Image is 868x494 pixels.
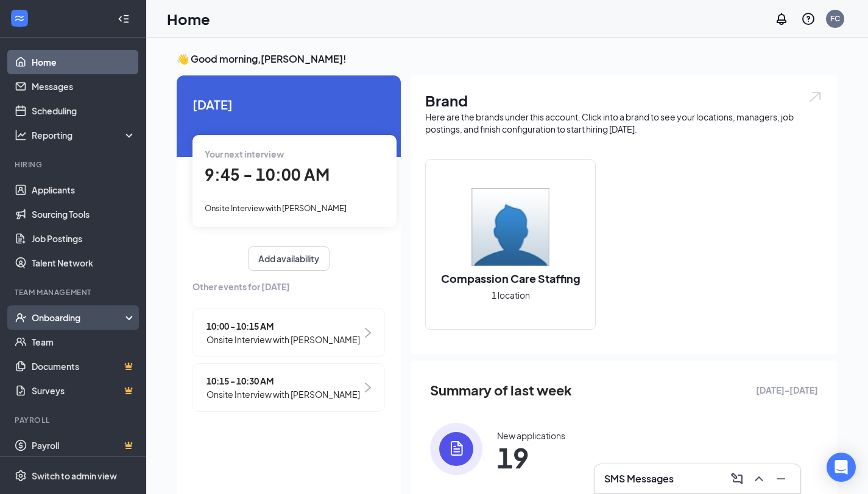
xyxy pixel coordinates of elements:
[807,90,823,104] img: open.6027fd2a22e1237b5b06.svg
[430,380,572,401] span: Summary of last week
[801,12,816,26] svg: QuestionInfo
[206,333,360,346] span: Onsite Interview with [PERSON_NAME]
[830,13,840,24] div: FC
[730,471,744,486] svg: ComposeMessage
[32,470,117,482] div: Switch to admin view
[192,280,385,293] span: Other events for [DATE]
[32,129,136,141] div: Reporting
[15,129,27,141] svg: Analysis
[32,99,136,123] a: Scheduling
[749,469,769,489] button: ChevronUp
[430,423,482,475] img: icon
[15,287,133,297] div: Team Management
[727,469,747,489] button: ComposeMessage
[492,288,530,302] span: 1 location
[205,203,347,213] span: Onsite Interview with [PERSON_NAME]
[497,430,565,442] div: New applications
[756,383,818,397] span: [DATE] - [DATE]
[32,178,136,202] a: Applicants
[425,111,823,135] div: Here are the brands under this account. Click into a brand to see your locations, managers, job p...
[425,90,823,111] h1: Brand
[32,354,136,378] a: DocumentsCrown
[827,453,856,482] div: Open Intercom Messenger
[192,95,385,114] span: [DATE]
[497,447,565,468] span: 19
[774,471,788,486] svg: Minimize
[15,470,27,482] svg: Settings
[13,12,26,24] svg: WorkstreamLogo
[429,271,593,286] h2: Compassion Care Staffing
[177,52,838,66] h3: 👋 Good morning, [PERSON_NAME] !
[118,13,130,25] svg: Collapse
[248,246,330,271] button: Add availability
[32,433,136,457] a: PayrollCrown
[32,202,136,226] a: Sourcing Tools
[471,188,549,266] img: Compassion Care Staffing
[32,50,136,74] a: Home
[32,330,136,354] a: Team
[32,226,136,251] a: Job Postings
[32,311,125,324] div: Onboarding
[205,148,284,159] span: Your next interview
[206,319,360,333] span: 10:00 - 10:15 AM
[206,374,360,388] span: 10:15 - 10:30 AM
[32,251,136,275] a: Talent Network
[15,311,27,324] svg: UserCheck
[206,388,360,401] span: Onsite Interview with [PERSON_NAME]
[167,9,210,29] h1: Home
[205,164,330,184] span: 9:45 - 10:00 AM
[752,471,766,486] svg: ChevronUp
[15,415,133,425] div: Payroll
[604,472,674,485] h3: SMS Messages
[32,74,136,99] a: Messages
[32,378,136,403] a: SurveysCrown
[771,469,791,489] button: Minimize
[15,159,133,170] div: Hiring
[774,12,789,26] svg: Notifications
